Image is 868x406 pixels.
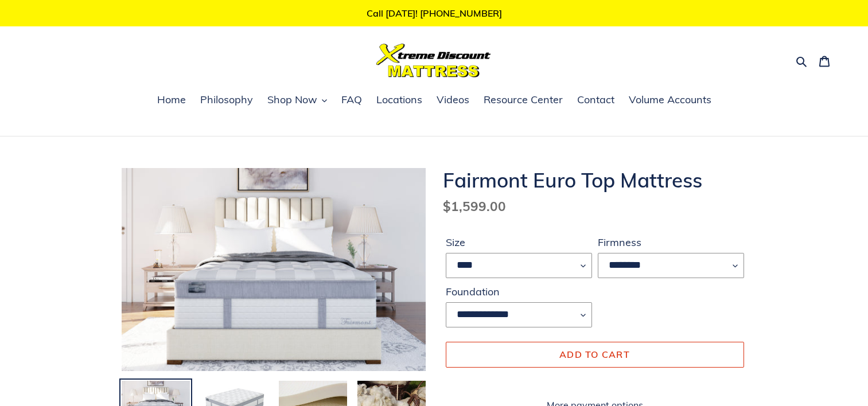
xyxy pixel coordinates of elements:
[262,92,333,109] button: Shop Now
[341,93,362,107] span: FAQ
[559,349,630,360] span: Add to cart
[446,284,592,299] label: Foundation
[371,92,428,109] a: Locations
[478,92,569,109] a: Resource Center
[484,93,563,107] span: Resource Center
[577,93,614,107] span: Contact
[437,93,469,107] span: Videos
[336,92,368,109] a: FAQ
[598,235,744,250] label: Firmness
[157,93,186,107] span: Home
[446,235,592,250] label: Size
[151,92,192,109] a: Home
[376,93,422,107] span: Locations
[200,93,253,107] span: Philosophy
[194,92,259,109] a: Philosophy
[446,342,744,367] button: Add to cart
[376,44,491,77] img: Xtreme Discount Mattress
[629,93,711,107] span: Volume Accounts
[267,93,317,107] span: Shop Now
[443,168,747,192] h1: Fairmont Euro Top Mattress
[571,92,620,109] a: Contact
[623,92,717,109] a: Volume Accounts
[443,198,506,214] span: $1,599.00
[431,92,475,109] a: Videos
